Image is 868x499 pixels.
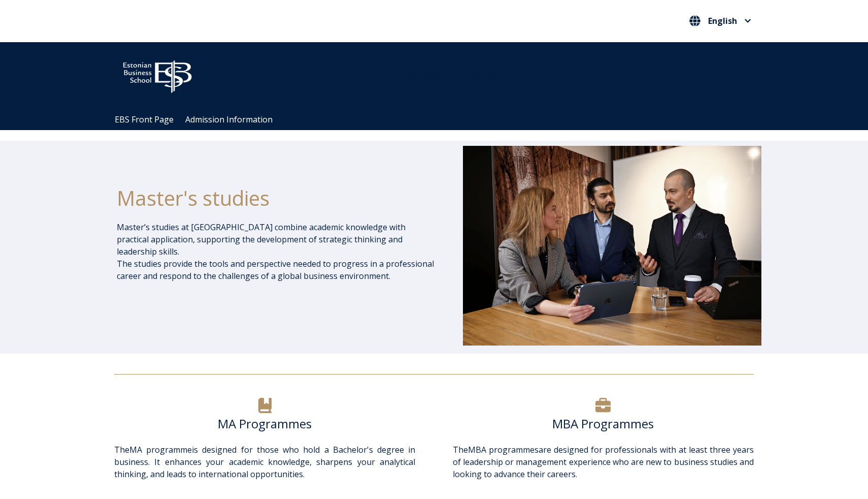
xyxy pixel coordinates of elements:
[109,109,769,130] div: Navigation Menu
[117,221,436,282] p: Master’s studies at [GEOGRAPHIC_DATA] combine academic knowledge with practical application, supp...
[453,444,754,480] span: The are designed for professionals with at least three years of leadership or management experien...
[129,444,192,455] a: MA programme
[453,416,754,431] h6: MBA Programmes
[117,185,436,211] h1: Master's studies
[687,13,754,29] button: English
[115,114,174,125] a: EBS Front Page
[463,146,761,345] img: DSC_1073
[468,444,539,455] a: MBA programmes
[114,52,201,96] img: ebs_logo2016_white
[114,416,415,431] h6: MA Programmes
[396,70,521,81] span: Community for Growth and Resp
[708,17,737,25] span: English
[185,114,273,125] a: Admission Information
[114,444,415,480] span: The is designed for those who hold a Bachelor's degree in business. It enhances your academic kno...
[687,13,754,29] nav: Select your language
